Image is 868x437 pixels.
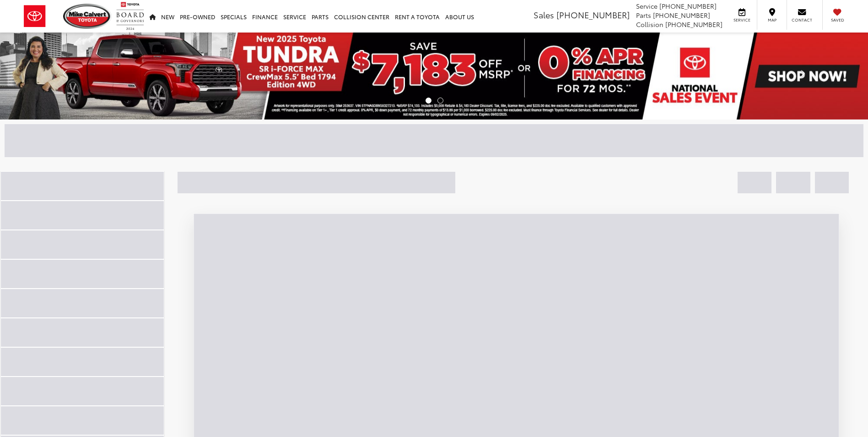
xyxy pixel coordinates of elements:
span: Collision [636,20,663,29]
span: [PHONE_NUMBER] [665,20,722,29]
span: [PHONE_NUMBER] [653,11,710,20]
img: Mike Calvert Toyota [63,4,112,29]
span: Service [732,17,752,23]
span: [PHONE_NUMBER] [556,9,630,21]
span: Sales [534,9,554,21]
span: Service [636,1,658,11]
span: Contact [792,17,812,23]
span: Map [762,17,782,23]
span: [PHONE_NUMBER] [659,1,717,11]
span: Saved [827,17,847,23]
span: Parts [636,11,651,20]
